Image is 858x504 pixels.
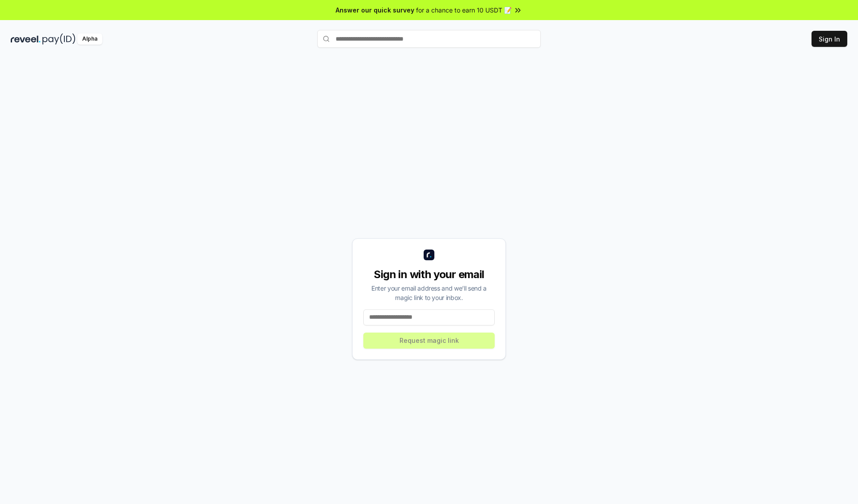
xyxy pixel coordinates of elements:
img: reveel_dark [11,33,41,45]
div: Alpha [77,33,102,45]
div: Enter your email address and we’ll send a magic link to your inbox. [363,283,495,302]
div: Sign in with your email [363,267,495,282]
span: Answer our quick survey [336,5,414,15]
img: pay_id [42,33,76,45]
img: logo_small [424,250,434,260]
span: for a chance to earn 10 USDT 📝 [416,5,512,15]
button: Sign In [812,31,847,47]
